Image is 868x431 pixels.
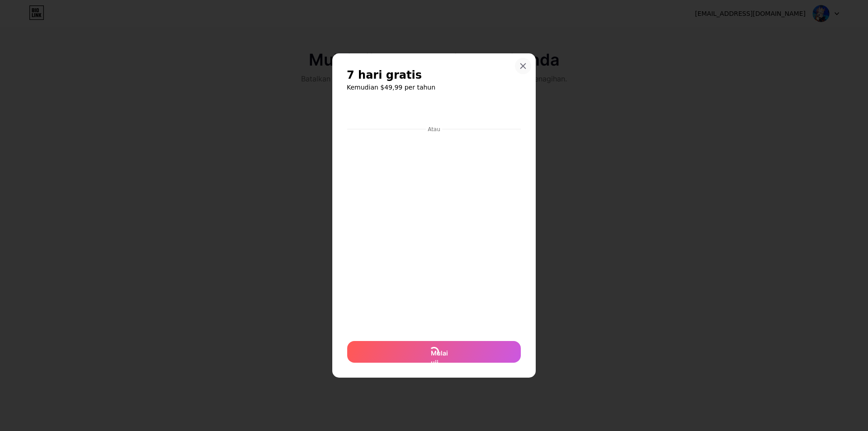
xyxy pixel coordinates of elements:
[347,101,521,123] iframe: Secure payment button frame
[428,126,440,133] font: Atau
[345,134,523,332] iframe: Secure payment input frame
[431,349,448,376] font: Mulai uji coba
[347,84,435,91] font: Kemudian $49,99 per tahun
[347,69,422,81] font: 7 hari gratis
